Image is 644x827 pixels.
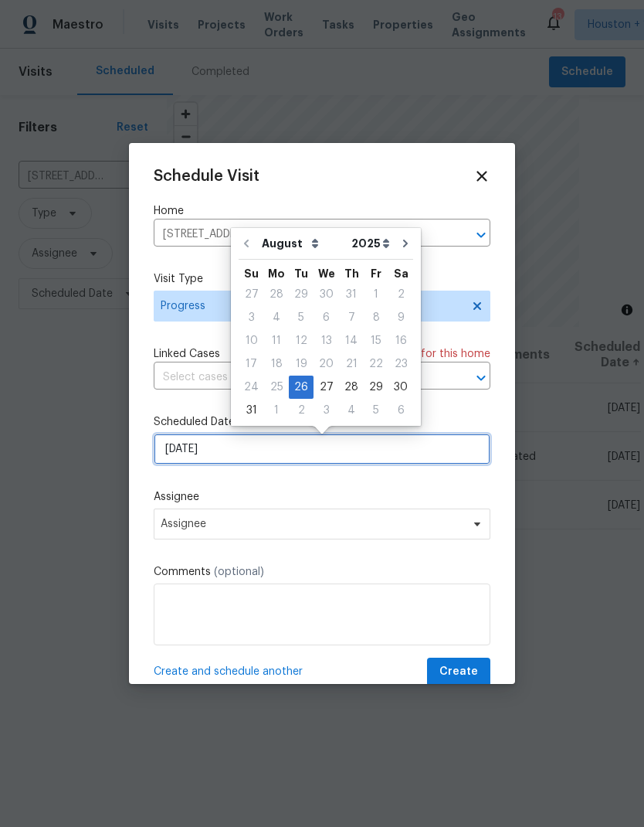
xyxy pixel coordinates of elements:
span: Create [439,662,478,682]
div: 4 [264,307,289,328]
span: Assignee [161,518,463,530]
div: 17 [239,353,264,375]
div: 27 [314,376,339,398]
div: 31 [239,400,264,421]
div: Tue Aug 05 2025 [289,306,314,329]
div: 5 [364,400,388,421]
div: Sat Aug 02 2025 [388,283,413,306]
span: Schedule Visit [154,168,259,184]
div: 6 [314,307,339,328]
abbr: Thursday [344,268,359,279]
div: 8 [364,307,388,328]
div: 27 [239,284,264,305]
input: Enter in an address [154,223,447,247]
div: 16 [388,330,413,352]
div: 13 [314,330,339,352]
div: Fri Aug 22 2025 [364,352,388,376]
div: Fri Aug 15 2025 [364,329,388,352]
label: Assignee [154,489,490,505]
div: 29 [289,284,314,305]
div: Sat Aug 23 2025 [388,352,413,376]
div: Mon Aug 04 2025 [264,306,289,329]
div: Sun Aug 17 2025 [239,352,264,376]
div: 26 [289,376,314,398]
div: 2 [289,400,314,421]
span: Progress [161,298,461,314]
button: Go to previous month [235,228,258,259]
div: Tue Sep 02 2025 [289,399,314,422]
div: 25 [264,376,289,398]
abbr: Friday [371,268,381,279]
div: Tue Aug 26 2025 [289,376,314,399]
button: Open [470,367,492,389]
div: Wed Jul 30 2025 [314,283,339,306]
button: Create [427,658,490,686]
select: Month [258,232,347,255]
label: Comments [154,564,490,580]
div: 14 [339,330,364,352]
div: Tue Jul 29 2025 [289,283,314,306]
span: Create and schedule another [154,664,303,679]
div: 3 [239,307,264,328]
div: Fri Sep 05 2025 [364,399,388,422]
div: 31 [339,284,364,305]
button: Open [470,224,492,246]
div: 30 [314,284,339,305]
div: 20 [314,353,339,375]
span: Linked Cases [154,346,220,362]
abbr: Sunday [244,268,259,279]
div: 5 [289,307,314,328]
div: 12 [289,330,314,352]
label: Scheduled Date [154,414,490,430]
div: Sat Sep 06 2025 [388,399,413,422]
input: M/D/YYYY [154,434,490,465]
label: Visit Type [154,271,490,287]
div: Tue Aug 19 2025 [289,352,314,376]
div: Fri Aug 01 2025 [364,283,388,306]
div: 7 [339,307,364,328]
div: 3 [314,400,339,421]
div: 29 [364,376,388,398]
div: Sun Aug 31 2025 [239,399,264,422]
div: Thu Jul 31 2025 [339,283,364,306]
div: Thu Aug 07 2025 [339,306,364,329]
div: Sun Aug 10 2025 [239,329,264,352]
div: 1 [264,400,289,421]
div: 22 [364,353,388,375]
div: 15 [364,330,388,352]
div: Fri Aug 29 2025 [364,376,388,399]
div: Mon Sep 01 2025 [264,399,289,422]
div: Sun Aug 24 2025 [239,376,264,399]
input: Select cases [154,366,447,390]
abbr: Wednesday [318,268,335,279]
div: 30 [388,376,413,398]
div: Thu Aug 14 2025 [339,329,364,352]
abbr: Tuesday [294,268,308,279]
div: Mon Aug 11 2025 [264,329,289,352]
span: (optional) [214,567,264,577]
div: 28 [264,284,289,305]
div: Wed Aug 20 2025 [314,352,339,376]
div: Thu Aug 28 2025 [339,376,364,399]
div: Mon Aug 18 2025 [264,352,289,376]
button: Go to next month [394,228,417,259]
div: Sun Jul 27 2025 [239,283,264,306]
div: 6 [388,400,413,421]
select: Year [347,232,394,255]
label: Home [154,203,490,219]
div: 19 [289,353,314,375]
div: Sat Aug 30 2025 [388,376,413,399]
div: Tue Aug 12 2025 [289,329,314,352]
div: Wed Sep 03 2025 [314,399,339,422]
div: Thu Aug 21 2025 [339,352,364,376]
div: Mon Aug 25 2025 [264,376,289,399]
div: Wed Aug 27 2025 [314,376,339,399]
div: 11 [264,330,289,352]
div: 23 [388,353,413,375]
span: Close [473,168,490,185]
div: 21 [339,353,364,375]
div: 9 [388,307,413,328]
div: Wed Aug 13 2025 [314,329,339,352]
abbr: Saturday [394,268,408,279]
div: 2 [388,284,413,305]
